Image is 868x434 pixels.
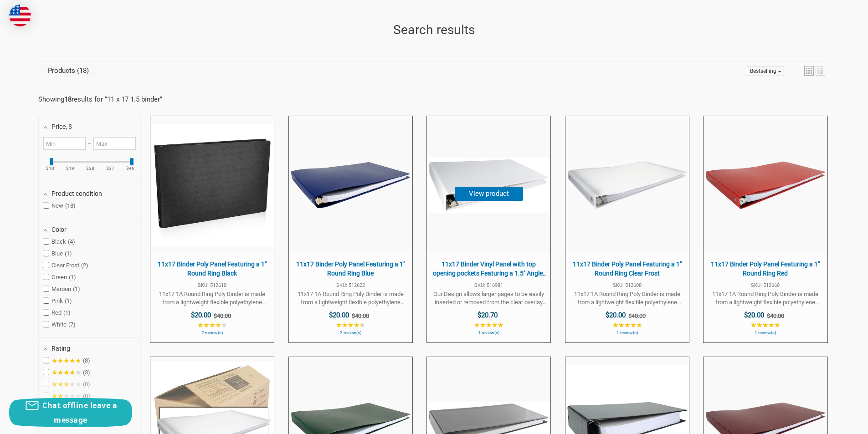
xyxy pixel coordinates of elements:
a: 11 x 17 1.5 binder [107,95,160,103]
span: 1 [73,286,80,292]
span: Our Design allows larger pages to be easily inserted or removed from the clear overlay pockets. C... [431,290,546,306]
span: $40.00 [214,312,231,319]
span: 11x17 Binder Poly Panel Featuring a 1" Round Ring Red [708,260,822,278]
span: 11x17 1A Round Ring Poly Binder is made from a lightweight flexible polyethylene plastic, and fea... [155,290,269,306]
span: Bestselling [750,68,776,74]
span: 11x17 Binder Poly Panel Featuring a 1" Round Ring Black [155,260,269,278]
span: , $ [66,123,72,130]
span: Price [51,123,72,130]
span: $40.00 [352,312,369,319]
img: 11x17 Binder Poly Panel Featuring a 1" Round Ring Blue [289,124,412,246]
span: ★★★★★ [197,322,227,329]
input: Minimum value [43,137,86,150]
span: 8 [83,357,90,364]
span: ★★★★★ [51,393,81,400]
ins: $19 [61,166,80,171]
span: 11x17 1A Round Ring Poly Binder is made from a lightweight flexible polyethylene plastic, and fea... [570,290,684,306]
span: 11x17 Binder Poly Panel Featuring a 1" Round Ring Clear Frost [570,260,684,278]
span: 1 [63,309,71,316]
span: ★★★★★ [612,322,642,329]
a: View grid mode [804,66,814,76]
span: 0 [83,393,90,399]
span: SKU: 512610 [155,283,269,288]
span: Black [43,238,75,245]
span: ★★★★★ [51,357,81,364]
button: View product [455,187,523,201]
span: SKU: 512608 [570,283,684,288]
span: ★★★★★ [336,322,365,329]
img: 11x17 Binder Poly Panel Featuring a 1" Round Ring Red [704,124,827,246]
span: $20.00 [329,311,349,319]
img: duty and tax information for United States [9,5,31,26]
span: $20.70 [478,311,498,319]
span: 1 [69,274,76,281]
span: Clear Frost [43,262,88,269]
span: 11x17 Binder Vinyl Panel with top opening pockets Featuring a 1.5" Angle-D Ring White [431,260,546,278]
span: 7 [68,321,76,328]
a: 11x17 Binder Poly Panel Featuring a 1 [289,116,412,342]
img: 11x17 Binder Vinyl Panel with top opening pockets Featuring a 1.5" Angle-D Ring White [427,158,550,213]
span: Color [51,226,67,233]
span: 0 [83,381,90,388]
span: $20.00 [191,311,211,319]
ins: $10 [41,166,60,171]
span: 2 review(s) [293,331,408,335]
span: New [43,202,76,209]
ins: $46 [121,166,140,171]
span: $40.00 [767,312,784,319]
img: 11x17 Binder Poly Panel Featuring a 1" Round Ring Clear Frost [566,124,688,246]
div: Showing results for " " [38,95,162,103]
span: $40.00 [628,312,646,319]
span: ★★★★★ [750,322,780,329]
ins: $28 [81,166,100,171]
span: Red [43,309,71,317]
span: ★★★★★ [51,369,81,376]
input: Maximum value [93,137,136,150]
span: Blue [43,250,72,257]
a: 11x17 Binder Poly Panel Featuring a 1 [704,116,827,342]
span: 4 [68,238,75,245]
span: 2 [81,262,88,269]
a: View Products Tab [41,64,96,77]
span: 18 [75,66,89,75]
span: 2 review(s) [155,331,269,335]
a: View list mode [816,66,825,76]
span: SKU: 516981 [431,283,546,288]
span: 1 review(s) [708,331,822,335]
span: 11x17 1A Round Ring Poly Binder is made from a lightweight flexible polyethylene plastic, and fea... [293,290,408,306]
span: 11x17 1A Round Ring Poly Binder is made from a lightweight flexible polyethylene plastic, and fea... [708,290,822,306]
ins: $37 [101,166,120,171]
span: ★★★★★ [51,381,81,388]
span: SKU: 512660 [708,283,822,288]
span: $20.00 [744,311,764,319]
span: SKU: 512622 [293,283,408,288]
span: 1 review(s) [431,331,546,335]
span: $20.00 [606,311,626,319]
span: 18 [65,202,76,209]
span: 11x17 Binder Poly Panel Featuring a 1" Round Ring Blue [293,260,408,278]
span: Rating [51,345,70,352]
a: 11x17 Binder Poly Panel Featuring a 1 [150,116,274,342]
span: 3 [83,369,90,376]
span: Pink [43,297,72,305]
h1: Search results [38,20,830,40]
span: 1 [65,250,72,257]
span: Product condition [51,190,102,197]
span: Green [43,274,76,281]
button: Chat offline leave a message [9,398,132,427]
span: 1 [65,297,72,304]
a: 11x17 Binder Vinyl Panel with top opening pockets Featuring a 1.5 [427,116,550,342]
span: ★★★★★ [474,322,503,329]
span: Maroon [43,286,80,293]
span: Chat offline leave a message [42,400,117,425]
span: 1 review(s) [570,331,684,335]
span: White [43,321,76,328]
a: Sort options [747,66,784,76]
span: – [86,140,93,147]
b: 18 [64,95,72,103]
a: 11x17 Binder Poly Panel Featuring a 1 [565,116,689,342]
